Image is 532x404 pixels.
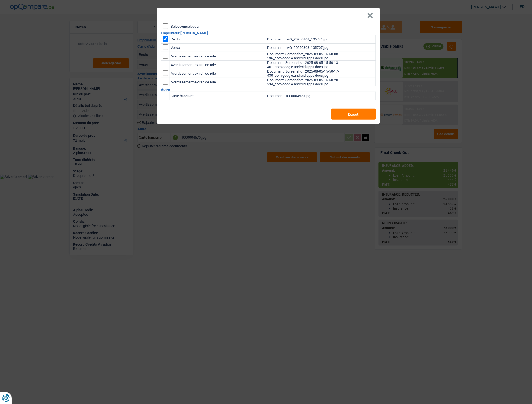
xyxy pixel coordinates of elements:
[266,44,376,52] td: Document: IMG_20250808_105707.jpg
[170,61,266,69] td: Avertissement-extrait de rôle
[266,61,376,69] td: Document: Screenshot_2025-08-05-15-50-13-461_com.google.android.apps.docs.jpg
[266,92,376,100] td: Document: 1000004570.jpg
[170,52,266,61] td: Avertissement-extrait de rôle
[170,78,266,86] td: Avertissement-extrait de rôle
[170,44,266,52] td: Verso
[266,35,376,44] td: Document: IMG_20250808_105744.jpg
[161,31,376,35] h2: Emprunteur [PERSON_NAME]
[266,69,376,78] td: Document: Screenshot_2025-08-05-15-50-17-430_com.google.android.apps.docs.jpg
[266,52,376,61] td: Document: Screenshot_2025-08-05-15-50-08-596_com.google.android.apps.docs.jpg
[170,35,266,44] td: Recto
[331,109,376,120] button: Export
[170,92,266,100] td: Carte bancaire
[266,78,376,86] td: Document: Screenshot_2025-08-05-15-50-20-334_com.google.android.apps.docs.jpg
[170,69,266,78] td: Avertissement-extrait de rôle
[161,88,376,92] h2: Autre
[171,25,200,28] label: Select/unselect all
[367,13,373,18] button: Close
